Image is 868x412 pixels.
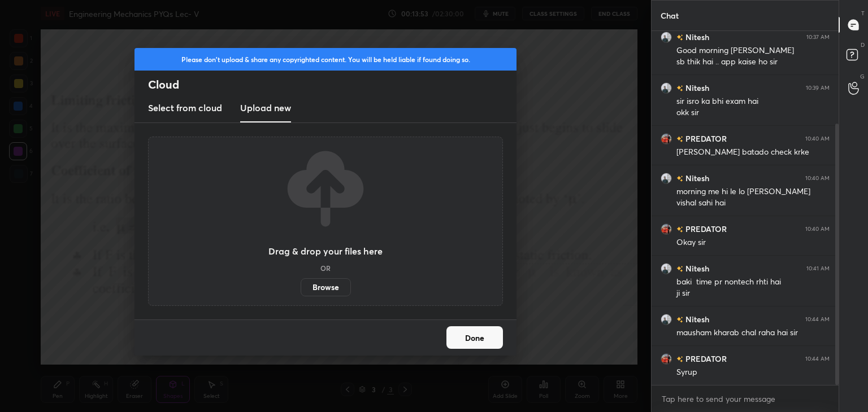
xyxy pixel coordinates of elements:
div: 10:41 AM [806,265,830,272]
img: 7870c15415b94dc786c4b9c97e7b1231.jpg [661,133,672,144]
img: no-rating-badge.077c3623.svg [676,226,683,233]
img: no-rating-badge.077c3623.svg [676,356,683,362]
div: 10:44 AM [805,316,830,323]
img: 3 [661,173,672,184]
div: 10:37 AM [806,34,830,41]
img: 3 [661,82,672,94]
p: D [861,41,865,49]
h3: Upload new [240,101,291,115]
h5: OR [320,265,331,271]
img: 3 [661,314,672,325]
div: Good morning [PERSON_NAME] [676,45,830,56]
div: sir isro ka bhi exam hai [676,96,830,107]
h6: PREDATOR [683,353,727,365]
div: 10:39 AM [806,85,830,91]
img: no-rating-badge.077c3623.svg [676,85,683,91]
img: 7870c15415b94dc786c4b9c97e7b1231.jpg [661,223,672,235]
div: 10:40 AM [805,226,830,233]
h6: Nitesh [683,313,709,325]
div: vishal sahi hai [676,198,830,209]
h6: PREDATOR [683,223,727,235]
h6: PREDATOR [683,133,727,144]
div: ji sir [676,288,830,299]
img: 3 [661,32,672,43]
div: 10:44 AM [805,356,830,362]
img: no-rating-badge.077c3623.svg [676,34,683,41]
img: no-rating-badge.077c3623.svg [676,136,683,142]
h6: Nitesh [683,31,709,43]
p: G [860,72,865,81]
div: okk sir [676,107,830,119]
div: [PERSON_NAME] batado check krke [676,147,830,158]
img: 7870c15415b94dc786c4b9c97e7b1231.jpg [661,353,672,365]
h2: Cloud [148,77,517,92]
img: 3 [661,263,672,274]
div: 10:40 AM [805,135,830,142]
img: no-rating-badge.077c3623.svg [676,317,683,323]
div: sb thik hai .. app kaise ho sir [676,56,830,68]
div: Please don't upload & share any copyrighted content. You will be held liable if found doing so. [134,48,517,71]
img: no-rating-badge.077c3623.svg [676,266,683,272]
img: no-rating-badge.077c3623.svg [676,176,683,182]
p: T [861,9,865,17]
p: Chat [652,1,688,30]
div: mausham kharab chal raha hai sir [676,327,830,339]
button: Done [446,326,503,349]
h6: Nitesh [683,262,709,274]
div: 10:40 AM [805,175,830,182]
h6: Nitesh [683,172,709,184]
div: morning me hi le lo [PERSON_NAME] [676,186,830,198]
div: Okay sir [676,237,830,248]
h3: Drag & drop your files here [268,247,383,256]
div: Syrup [676,367,830,378]
h6: Nitesh [683,82,709,94]
h3: Select from cloud [148,101,222,115]
div: grid [652,31,839,385]
div: baki time pr nontech rhti hai [676,277,830,288]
